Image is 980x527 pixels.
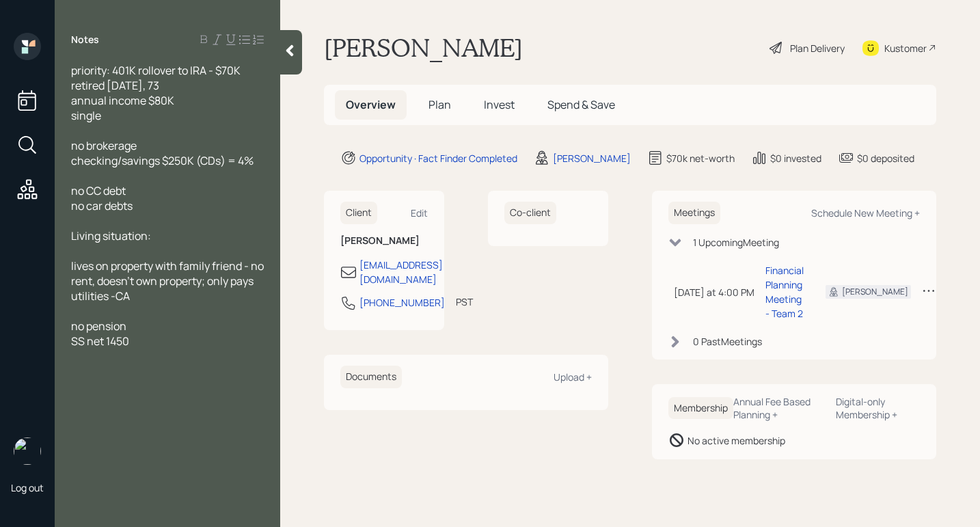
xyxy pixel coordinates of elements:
[504,202,556,224] h6: Co-client
[790,41,845,55] div: Plan Delivery
[553,151,631,165] div: [PERSON_NAME]
[71,258,266,303] span: lives on property with family friend - no rent, doesn't own property; only pays utilities -CA
[71,228,151,243] span: Living situation:
[857,151,914,165] div: $0 deposited
[359,258,443,286] div: [EMAIL_ADDRESS][DOMAIN_NAME]
[14,437,41,465] img: aleksandra-headshot.png
[359,151,517,165] div: Opportunity · Fact Finder Completed
[811,206,920,219] div: Schedule New Meeting +
[340,202,377,224] h6: Client
[666,151,735,165] div: $70k net-worth
[411,206,428,219] div: Edit
[884,41,927,55] div: Kustomer
[456,295,473,309] div: PST
[674,285,754,299] div: [DATE] at 4:00 PM
[693,235,779,249] div: 1 Upcoming Meeting
[836,395,920,421] div: Digital-only Membership +
[71,33,99,46] label: Notes
[765,263,804,321] div: Financial Planning Meeting - Team 2
[346,97,396,112] span: Overview
[688,433,785,448] div: No active membership
[324,33,523,63] h1: [PERSON_NAME]
[71,319,129,349] span: no pension SS net 1450
[693,334,762,349] div: 0 Past Meeting s
[547,97,615,112] span: Spend & Save
[340,235,428,247] h6: [PERSON_NAME]
[71,63,241,123] span: priority: 401K rollover to IRA - $70K retired [DATE], 73 annual income $80K single
[668,202,720,224] h6: Meetings
[71,138,254,168] span: no brokerage checking/savings $250K (CDs) = 4%
[71,183,133,213] span: no CC debt no car debts
[11,481,44,494] div: Log out
[484,97,515,112] span: Invest
[428,97,451,112] span: Plan
[340,366,402,388] h6: Documents
[842,286,908,298] div: [PERSON_NAME]
[359,295,445,310] div: [PHONE_NUMBER]
[733,395,825,421] div: Annual Fee Based Planning +
[554,370,592,383] div: Upload +
[770,151,821,165] div: $0 invested
[668,397,733,420] h6: Membership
